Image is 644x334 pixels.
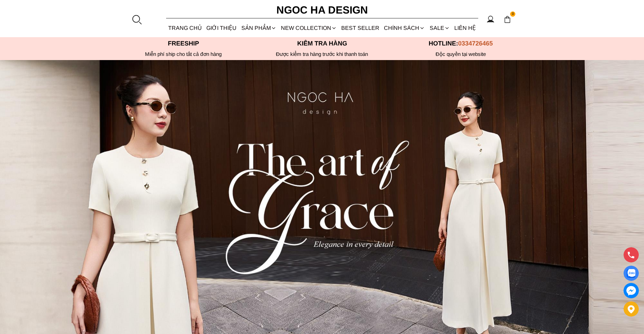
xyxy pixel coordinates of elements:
p: Freeship [114,40,253,47]
a: LIÊN HỆ [452,19,478,37]
p: Hotline: [392,40,530,47]
span: 0 [510,11,516,17]
a: NEW COLLECTION [278,19,339,37]
a: TRANG CHỦ [166,19,204,37]
a: GIỚI THIỆU [204,19,239,37]
div: SẢN PHẨM [239,19,278,37]
div: Chính sách [382,19,427,37]
span: 0334726465 [458,40,493,47]
a: BEST SELLER [339,19,382,37]
a: SALE [427,19,452,37]
p: Được kiểm tra hàng trước khi thanh toán [253,51,392,57]
img: Display image [627,269,635,278]
a: messenger [624,283,639,298]
h6: Độc quyền tại website [392,51,530,57]
img: img-CART-ICON-ksit0nf1 [504,16,511,23]
div: Miễn phí ship cho tất cả đơn hàng [114,51,253,57]
a: Display image [624,266,639,281]
a: Ngoc Ha Design [270,2,374,18]
font: Kiểm tra hàng [297,40,347,47]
